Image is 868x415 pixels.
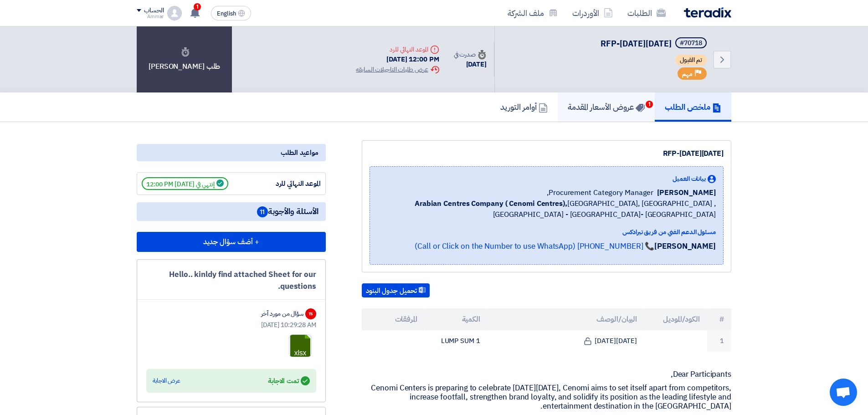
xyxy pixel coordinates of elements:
[657,187,716,198] span: [PERSON_NAME]
[830,379,857,406] div: Open chat
[500,102,548,112] h5: أوامر التوريد
[684,7,731,18] img: Teradix logo
[454,59,487,70] div: [DATE]
[673,174,706,184] span: بيانات العميل
[415,198,567,209] b: Arabian Centres Company ( Cenomi Centres),
[370,148,724,159] div: RFP-[DATE][DATE]
[289,335,362,389] a: Smart_art_questions_1753169138262.xlsx
[682,70,693,78] span: مهم
[211,6,251,20] button: English
[565,2,620,24] a: الأوردرات
[377,198,716,220] span: [GEOGRAPHIC_DATA], [GEOGRAPHIC_DATA] ,[GEOGRAPHIC_DATA] - [GEOGRAPHIC_DATA]- [GEOGRAPHIC_DATA]
[356,54,439,65] div: [DATE] 12:00 PM
[490,92,558,122] a: أوامر التوريد
[356,65,439,74] div: عرض طلبات التاجيلات السابقه
[261,309,303,318] div: سؤال من مورد آخر
[415,241,654,252] a: 📞 [PHONE_NUMBER] (Call or Click on the Number to use WhatsApp)
[362,384,731,411] p: Cenomi Centers is preparing to celebrate [DATE][DATE], Cenomi aims to set itself apart from compe...
[558,92,655,122] a: عروض الأسعار المقدمة1
[654,241,716,252] strong: [PERSON_NAME]
[144,7,164,15] div: الحساب
[655,92,731,122] a: ملخص الطلب
[707,330,731,352] td: 1
[601,37,709,50] h5: RFP-Saudi National Day 2025
[146,269,316,292] div: Hello.. kinldy find attached Sheet for our questions.
[217,10,236,17] span: English
[488,330,645,352] td: [DATE][DATE]
[356,45,439,54] div: الموعد النهائي للرد
[146,320,316,330] div: [DATE] 10:29:28 AM
[454,50,487,59] div: صدرت في
[362,283,430,298] button: تحميل جدول البنود
[568,102,645,112] h5: عروض الأسعار المقدمة
[644,308,707,330] th: الكود/الموديل
[194,3,201,10] span: 1
[257,206,318,217] span: الأسئلة والأجوبة
[620,2,673,24] a: الطلبات
[252,179,321,189] div: الموعد النهائي للرد
[425,308,488,330] th: الكمية
[137,232,326,252] button: + أضف سؤال جديد
[680,40,702,46] div: #70718
[500,2,565,24] a: ملف الشركة
[646,101,653,108] span: 1
[153,376,180,385] div: عرض الاجابة
[488,308,645,330] th: البيان/الوصف
[257,206,268,217] span: 11
[601,37,672,50] span: RFP-[DATE][DATE]
[268,374,310,387] div: تمت الاجابة
[675,55,707,66] span: تم القبول
[137,144,326,161] div: مواعيد الطلب
[137,26,232,92] div: طلب [PERSON_NAME]
[665,102,721,112] h5: ملخص الطلب
[137,14,164,19] div: Ammar
[305,308,316,319] div: TS
[547,187,653,198] span: Procurement Category Manager,
[362,308,425,330] th: المرفقات
[377,227,716,237] div: مسئول الدعم الفني من فريق تيرادكس
[142,177,228,190] span: إنتهي في [DATE] 12:00 PM
[362,370,731,379] p: Dear Participants,
[425,330,488,352] td: 1 LUMP SUM
[167,6,182,20] img: profile_test.png
[707,308,731,330] th: #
